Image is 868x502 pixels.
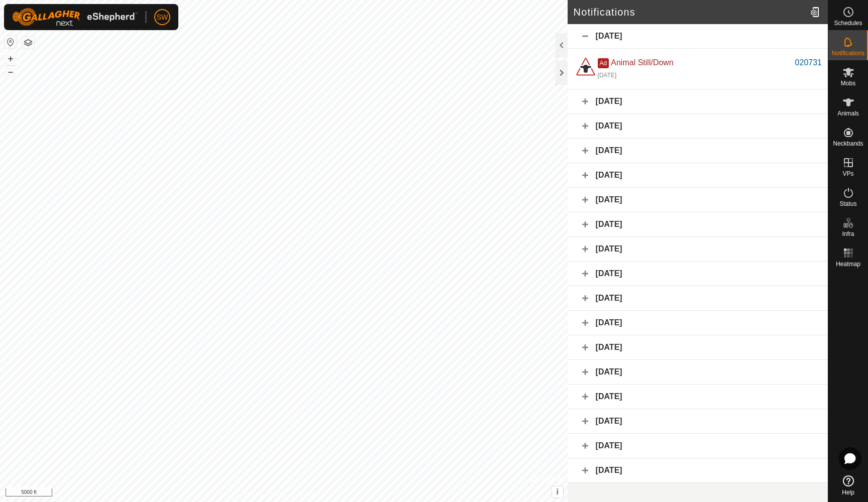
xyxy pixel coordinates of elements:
[832,50,864,56] span: Notifications
[568,212,828,237] div: [DATE]
[568,335,828,360] div: [DATE]
[828,471,868,499] a: Help
[611,58,673,67] span: Animal Still/Down
[836,261,860,267] span: Heatmap
[837,110,859,116] span: Animals
[5,53,17,65] button: +
[157,12,168,23] span: SW
[574,6,806,18] h2: Notifications
[12,8,138,26] img: Gallagher Logo
[568,286,828,311] div: [DATE]
[839,201,856,207] span: Status
[5,66,17,78] button: –
[568,311,828,335] div: [DATE]
[834,20,862,26] span: Schedules
[568,360,828,385] div: [DATE]
[568,237,828,262] div: [DATE]
[244,489,282,498] a: Privacy Policy
[22,37,34,49] button: Map Layers
[795,57,822,69] div: 020731
[568,188,828,212] div: [DATE]
[568,24,828,49] div: [DATE]
[556,487,558,496] span: i
[598,58,609,68] span: Ad
[568,409,828,434] div: [DATE]
[568,385,828,409] div: [DATE]
[293,489,323,498] a: Contact Us
[842,489,854,495] span: Help
[842,231,854,237] span: Infra
[568,262,828,286] div: [DATE]
[568,458,828,483] div: [DATE]
[842,171,853,177] span: VPs
[568,139,828,163] div: [DATE]
[552,486,563,497] button: i
[598,71,617,80] div: [DATE]
[5,36,17,48] button: Reset Map
[568,114,828,139] div: [DATE]
[841,80,855,86] span: Mobs
[833,141,863,147] span: Neckbands
[568,163,828,188] div: [DATE]
[568,89,828,114] div: [DATE]
[568,434,828,458] div: [DATE]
